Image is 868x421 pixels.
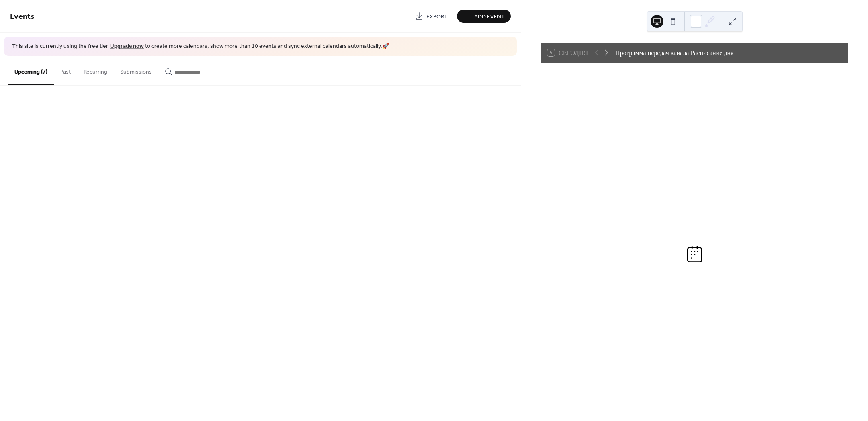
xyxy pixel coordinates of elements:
[474,12,505,21] span: Add Event
[54,56,77,84] button: Past
[615,48,733,57] div: Программа передач канала Расписание дня
[77,56,114,84] button: Recurring
[110,41,144,52] a: Upgrade now
[114,56,158,84] button: Submissions
[12,43,389,51] span: This site is currently using the free tier. to create more calendars, show more than 10 events an...
[409,10,454,23] a: Export
[10,9,35,25] span: Events
[457,10,511,23] button: Add Event
[8,56,54,85] button: Upcoming (7)
[426,12,448,21] span: Export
